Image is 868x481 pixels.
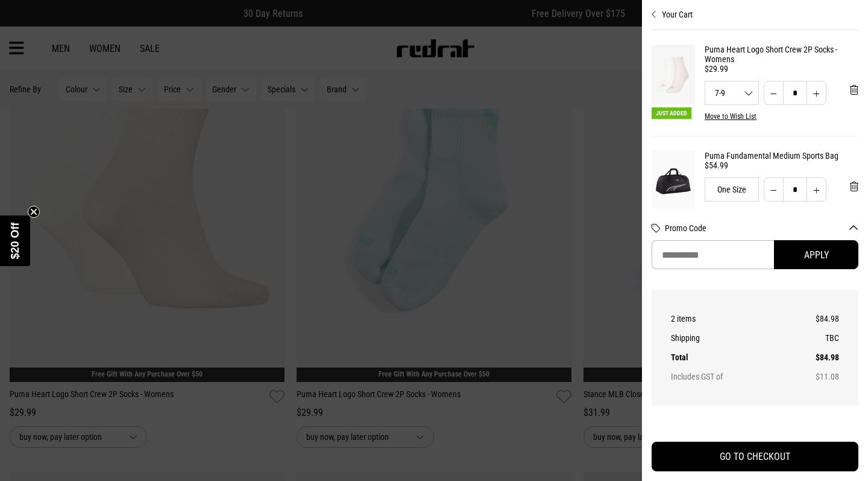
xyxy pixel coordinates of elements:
td: $84.98 [787,348,839,367]
button: Close teaser [28,206,40,218]
button: Increase quantity [807,81,826,105]
td: TBC [787,328,839,348]
input: Promo Code [652,240,774,269]
button: Increase quantity [807,177,826,202]
button: Open LiveChat chat widget [10,5,46,41]
iframe: Customer reviews powered by Trustpilot [652,420,858,432]
button: Apply [774,240,858,269]
td: $11.08 [787,367,839,386]
button: Decrease quantity [764,177,784,202]
button: Decrease quantity [764,81,784,105]
th: Shipping [671,328,787,348]
button: 'Remove from cart [840,75,868,105]
button: GO TO CHECKOUT [652,442,858,471]
input: Quantity [783,177,807,202]
img: Puma Heart Logo Short Crew 2P Socks - Womens [652,45,695,104]
th: 2 items [671,309,787,328]
span: $20 Off [9,222,21,259]
input: Quantity [783,81,807,105]
th: Includes GST of [671,367,787,386]
div: One Size [705,177,759,202]
span: Just Added [652,107,691,119]
button: Promo Code [665,223,858,233]
th: Total [671,348,787,367]
div: $54.99 [705,161,858,170]
div: $29.99 [705,64,858,74]
button: Move to Wish List [705,112,756,121]
img: Puma Fundamental Medium Sports Bag [652,151,695,211]
span: 7-9 [705,89,758,97]
button: 'Remove from cart [840,171,868,202]
td: $84.98 [787,309,839,328]
a: Puma Fundamental Medium Sports Bag [705,151,858,161]
a: Puma Heart Logo Short Crew 2P Socks - Womens [705,45,858,64]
